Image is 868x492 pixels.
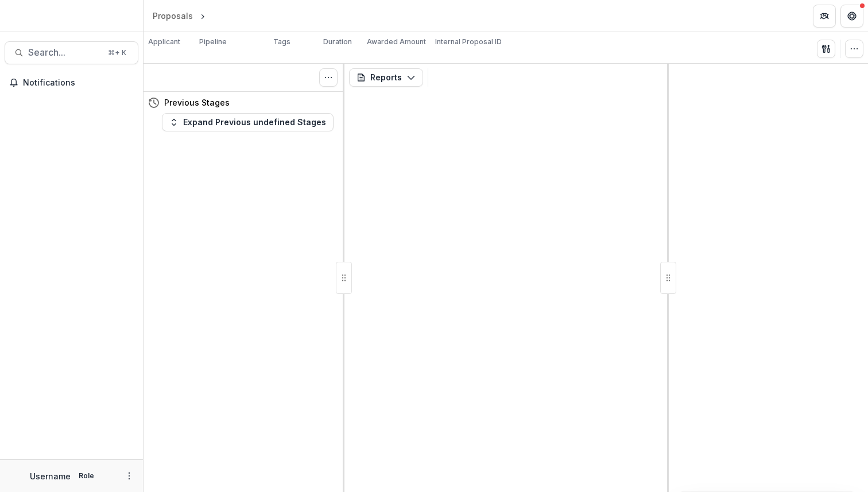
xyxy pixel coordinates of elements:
button: Reports [349,68,423,87]
p: Awarded Amount [367,37,426,47]
span: Notifications [23,78,134,88]
nav: breadcrumb [148,7,257,24]
button: Notifications [5,73,138,92]
p: Internal Proposal ID [435,37,502,47]
span: Search... [28,47,101,58]
button: Expand Previous undefined Stages [162,113,334,131]
a: Proposals [148,7,197,24]
p: Pipeline [199,37,227,47]
button: Get Help [840,5,863,28]
p: Applicant [148,37,180,47]
p: Role [75,471,98,481]
div: Proposals [153,10,193,22]
div: ⌘ + K [106,47,129,59]
p: Tags [273,37,290,47]
button: Partners [813,5,836,28]
button: More [122,469,136,483]
p: Duration [323,37,352,47]
button: Toggle View Cancelled Tasks [319,68,338,87]
button: Search... [5,41,138,64]
p: Username [30,470,71,482]
h4: Previous Stages [164,96,230,109]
